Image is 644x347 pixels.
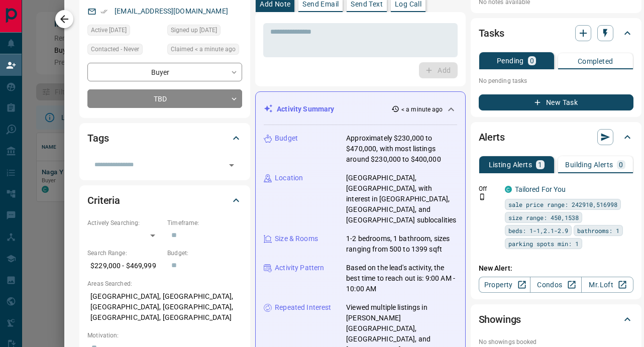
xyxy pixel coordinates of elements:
[479,337,633,346] p: No showings booked
[401,105,443,114] p: < a minute ago
[578,58,613,65] p: Completed
[225,158,239,172] button: Open
[167,218,242,227] p: Timeframe:
[508,212,579,222] span: size range: 450,1538
[115,7,228,15] a: [EMAIL_ADDRESS][DOMAIN_NAME]
[479,193,486,200] svg: Push Notification Only
[275,133,298,144] p: Budget
[565,161,613,168] p: Building Alerts
[87,63,242,81] div: Buyer
[508,225,568,236] span: beds: 1-1,2.1-2.9
[479,307,633,331] div: Showings
[530,57,534,64] p: 0
[479,25,504,41] h2: Tasks
[275,263,324,273] p: Activity Pattern
[479,263,633,274] p: New Alert:
[489,161,532,168] p: Listing Alerts
[171,44,236,54] span: Claimed < a minute ago
[581,277,633,293] a: Mr.Loft
[87,25,162,39] div: Fri Sep 12 2025
[87,89,242,108] div: TBD
[346,263,457,294] p: Based on the lead's activity, the best time to reach out is: 9:00 AM - 10:00 AM
[505,186,512,193] div: condos.ca
[171,25,217,35] span: Signed up [DATE]
[351,1,383,8] p: Send Text
[87,279,242,288] p: Areas Searched:
[275,234,318,244] p: Size & Rooms
[508,199,617,209] span: sale price range: 242910,516998
[479,21,633,45] div: Tasks
[87,218,162,227] p: Actively Searching:
[100,8,108,15] svg: Email Verified
[277,104,334,114] p: Activity Summary
[167,44,242,58] div: Sat Sep 13 2025
[538,161,542,168] p: 1
[167,25,242,39] div: Fri Sep 12 2025
[530,277,582,293] a: Condos
[91,44,139,54] span: Contacted - Never
[395,1,421,8] p: Log Call
[577,225,619,236] span: bathrooms: 1
[275,173,303,183] p: Location
[479,129,505,145] h2: Alerts
[264,100,457,119] div: Activity Summary< a minute ago
[87,126,242,150] div: Tags
[497,57,524,64] p: Pending
[260,1,290,8] p: Add Note
[619,161,623,168] p: 0
[479,73,633,88] p: No pending tasks
[87,249,162,258] p: Search Range:
[87,188,242,212] div: Criteria
[346,234,457,255] p: 1-2 bedrooms, 1 bathroom, sizes ranging from 500 to 1399 sqft
[346,173,457,225] p: [GEOGRAPHIC_DATA], [GEOGRAPHIC_DATA], with interest in [GEOGRAPHIC_DATA], [GEOGRAPHIC_DATA], and ...
[91,25,127,35] span: Active [DATE]
[479,311,521,327] h2: Showings
[302,1,339,8] p: Send Email
[87,192,120,208] h2: Criteria
[87,130,109,146] h2: Tags
[87,258,162,274] p: $229,000 - $469,999
[87,331,242,340] p: Motivation:
[275,302,331,313] p: Repeated Interest
[508,239,579,249] span: parking spots min: 1
[346,133,457,165] p: Approximately $230,000 to $470,000, with most listings around $230,000 to $400,000
[515,185,566,193] a: Tailored For You
[479,277,530,293] a: Property
[479,125,633,149] div: Alerts
[87,288,242,326] p: [GEOGRAPHIC_DATA], [GEOGRAPHIC_DATA], [GEOGRAPHIC_DATA], [GEOGRAPHIC_DATA], [GEOGRAPHIC_DATA], [G...
[479,184,499,193] p: Off
[479,94,633,110] button: New Task
[167,249,242,258] p: Budget:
